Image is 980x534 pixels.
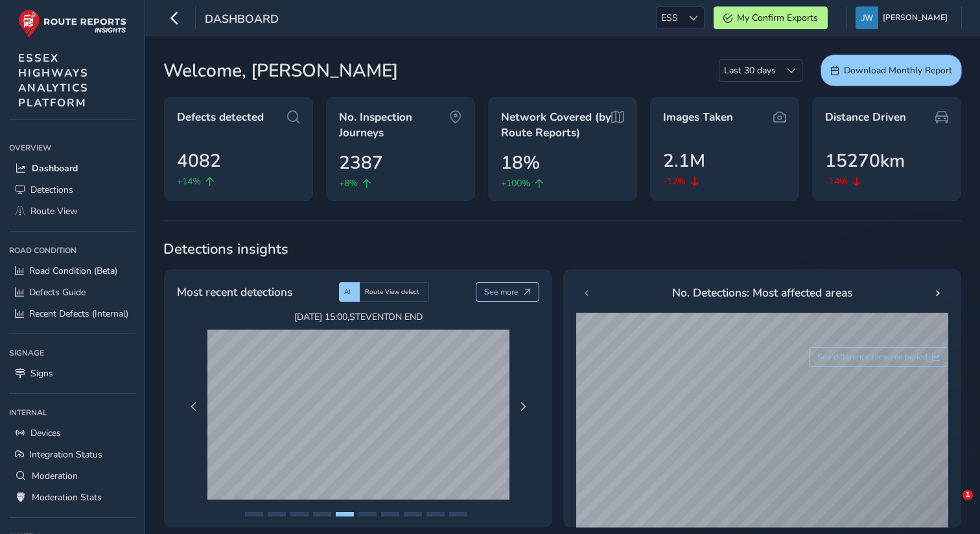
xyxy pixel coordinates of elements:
[883,6,948,29] span: [PERSON_NAME]
[18,9,126,38] img: rr logo
[737,12,818,24] span: My Confirm Exports
[9,158,135,179] a: Dashboard
[719,60,780,81] span: Last 30 days
[32,491,102,504] span: Moderation Stats
[9,343,135,363] div: Signage
[339,282,360,302] div: AI
[360,282,429,302] div: Route View defect
[825,147,905,175] span: 15270km
[844,64,952,77] span: Download Monthly Report
[245,512,263,516] button: Page 1
[29,265,117,277] span: Road Condition (Beta)
[825,175,848,188] span: -14%
[339,176,358,190] span: +8%
[30,205,78,217] span: Route View
[9,363,135,384] a: Signs
[501,149,540,176] span: 18%
[856,6,952,29] button: [PERSON_NAME]
[207,311,509,323] span: [DATE] 15:00 , STEVENTON END
[177,147,221,175] span: 4082
[30,367,53,380] span: Signs
[29,286,86,298] span: Defects Guide
[32,162,78,175] span: Dashboard
[962,490,973,500] span: 1
[9,138,135,158] div: Overview
[821,55,962,86] button: Download Monthly Report
[9,241,135,260] div: Road Condition
[426,512,445,516] button: Page 9
[9,487,135,508] a: Moderation Stats
[163,57,398,84] span: Welcome, [PERSON_NAME]
[825,110,906,125] span: Distance Driven
[30,184,73,196] span: Detections
[484,287,519,297] span: See more
[514,398,532,416] button: Next Page
[32,470,78,482] span: Moderation
[714,6,828,29] button: My Confirm Exports
[936,490,967,521] iframe: Intercom live chat
[663,110,733,125] span: Images Taken
[177,110,264,125] span: Defects detected
[449,512,467,516] button: Page 10
[476,282,540,302] button: See more
[163,239,962,259] span: Detections insights
[817,352,927,362] span: See difference for same period
[9,403,135,422] div: Internal
[339,149,383,176] span: 2387
[809,347,949,367] button: See difference for same period
[365,287,419,297] span: Route View defect
[29,308,128,320] span: Recent Defects (Internal)
[336,512,354,516] button: Page 5
[657,7,682,29] span: ESS
[177,175,201,188] span: +14%
[185,398,203,416] button: Previous Page
[501,110,611,140] span: Network Covered (by Route Reports)
[663,147,705,175] span: 2.1M
[9,260,135,282] a: Road Condition (Beta)
[404,512,422,516] button: Page 8
[381,512,399,516] button: Page 7
[663,175,686,188] span: -12%
[344,287,351,297] span: AI
[177,284,292,300] span: Most recent detections
[30,427,61,439] span: Devices
[290,512,309,516] button: Page 3
[672,284,852,301] span: No. Detections: Most affected areas
[501,176,530,190] span: +100%
[313,512,331,516] button: Page 4
[29,448,102,461] span: Integration Status
[339,110,449,140] span: No. Inspection Journeys
[856,6,878,29] img: diamond-layout
[205,11,279,29] span: Dashboard
[9,444,135,465] a: Integration Status
[9,282,135,303] a: Defects Guide
[9,200,135,222] a: Route View
[18,51,89,110] span: ESSEX HIGHWAYS ANALYTICS PLATFORM
[268,512,286,516] button: Page 2
[9,303,135,324] a: Recent Defects (Internal)
[9,422,135,444] a: Devices
[358,512,377,516] button: Page 6
[9,465,135,487] a: Moderation
[9,179,135,200] a: Detections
